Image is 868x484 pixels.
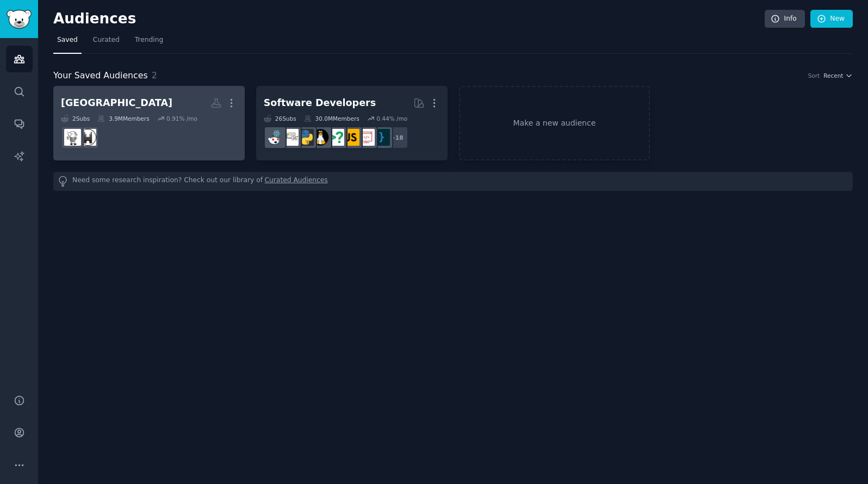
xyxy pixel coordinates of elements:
a: Software Developers26Subs30.0MMembers0.44% /mo+18programmingwebdevjavascriptcscareerquestionslinu... [256,86,448,160]
div: 26 Sub s [264,115,296,122]
a: Make a new audience [459,86,650,160]
button: Recent [823,72,853,79]
span: Saved [57,35,78,45]
div: Sort [808,72,820,79]
img: linux [312,129,329,146]
img: cscareerquestions [327,129,344,146]
img: programming [373,129,390,146]
img: india [64,129,81,146]
div: [GEOGRAPHIC_DATA] [61,96,172,110]
img: learnpython [282,129,299,146]
div: 0.91 % /mo [166,115,197,122]
span: Recent [823,72,843,79]
div: Software Developers [264,96,376,110]
div: + 18 [386,126,408,149]
div: 2 Sub s [61,115,90,122]
img: webdev [358,129,375,146]
img: GummySearch logo [7,10,32,29]
img: reactjs [266,129,283,146]
div: 0.44 % /mo [376,115,407,122]
a: Info [765,10,805,28]
img: javascript [343,129,359,146]
span: Curated [93,35,120,45]
a: Curated Audiences [265,176,328,187]
img: Python [297,129,314,146]
a: New [810,10,853,28]
h2: Audiences [53,10,765,28]
div: 30.0M Members [304,115,359,122]
a: Trending [131,32,167,54]
img: hyderabad [79,129,96,146]
a: [GEOGRAPHIC_DATA]2Subs3.9MMembers0.91% /mohyderabadindia [53,86,245,160]
span: 2 [152,70,157,80]
div: Need some research inspiration? Check out our library of [53,172,853,191]
a: Curated [89,32,123,54]
span: Your Saved Audiences [53,69,148,83]
span: Trending [135,35,163,45]
div: 3.9M Members [97,115,149,122]
a: Saved [53,32,82,54]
